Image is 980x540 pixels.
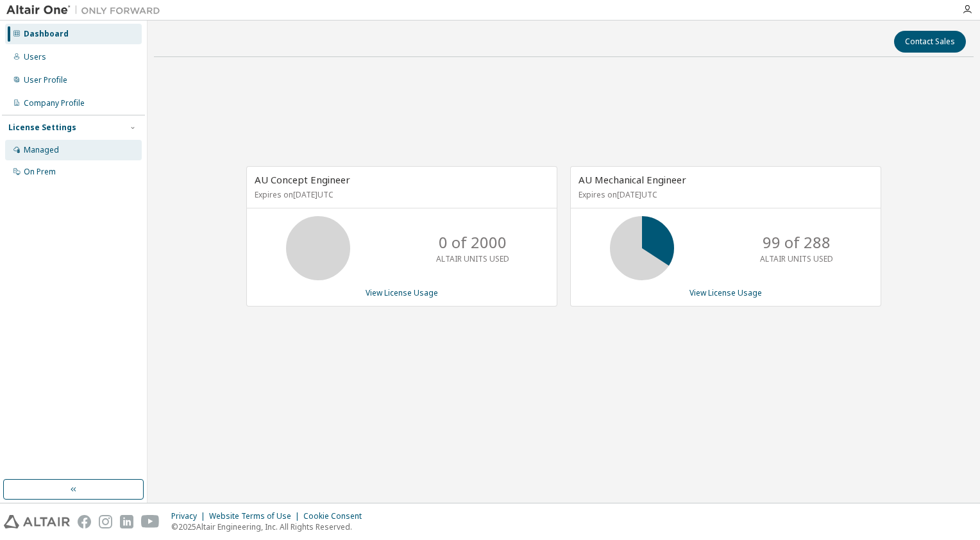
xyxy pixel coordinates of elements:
span: AU Concept Engineer [255,173,350,186]
p: 99 of 288 [763,232,831,253]
p: Expires on [DATE] UTC [579,189,870,200]
img: Altair One [6,4,167,17]
img: youtube.svg [141,515,160,528]
div: User Profile [24,75,67,85]
div: Dashboard [24,29,69,39]
img: altair_logo.svg [4,515,70,528]
div: Website Terms of Use [209,511,303,521]
img: instagram.svg [99,515,112,528]
div: License Settings [8,122,76,133]
div: Managed [24,145,59,155]
span: AU Mechanical Engineer [579,173,686,186]
div: Privacy [171,511,209,521]
a: View License Usage [689,287,762,298]
img: facebook.svg [78,515,91,528]
div: Cookie Consent [303,511,369,521]
button: Contact Sales [894,31,966,53]
p: Expires on [DATE] UTC [255,189,546,200]
p: © 2025 Altair Engineering, Inc. All Rights Reserved. [171,521,369,532]
p: ALTAIR UNITS USED [760,253,833,264]
div: On Prem [24,167,56,177]
p: ALTAIR UNITS USED [436,253,509,264]
div: Company Profile [24,98,85,108]
a: View License Usage [366,287,438,298]
img: linkedin.svg [120,515,133,528]
p: 0 of 2000 [439,232,507,253]
div: Users [24,52,46,62]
